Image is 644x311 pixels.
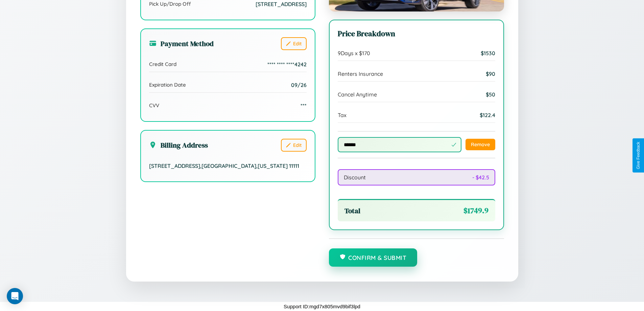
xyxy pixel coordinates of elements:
button: Confirm & Submit [329,248,418,267]
span: 9 Days x $ 170 [338,50,370,57]
span: $ 1530 [481,50,495,57]
span: Discount [344,174,366,181]
button: Edit [281,37,307,50]
span: Pick Up/Drop Off [149,1,191,7]
h3: Price Breakdown [338,28,495,39]
span: Expiration Date [149,82,186,88]
span: [STREET_ADDRESS] [256,1,307,7]
span: [STREET_ADDRESS] , [GEOGRAPHIC_DATA] , [US_STATE] 11111 [149,162,299,169]
span: $ 90 [486,70,495,77]
span: Total [344,206,360,216]
span: Credit Card [149,61,176,67]
h3: Payment Method [149,39,214,48]
span: $ 1749.9 [463,205,488,216]
p: Support ID: mgd7x805mvd9bif3lpd [284,302,360,311]
span: Renters Insurance [338,70,383,77]
span: 09/26 [291,82,307,88]
div: Give Feedback [636,142,641,169]
button: Edit [281,139,307,152]
h3: Billing Address [149,140,208,150]
div: Open Intercom Messenger [7,288,23,304]
span: $ 122.4 [480,112,495,118]
span: CVV [149,102,159,109]
span: Tax [338,112,347,118]
span: Cancel Anytime [338,91,377,98]
span: - $ 42.5 [472,174,489,181]
button: Remove [466,139,495,150]
span: $ 50 [486,91,495,98]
